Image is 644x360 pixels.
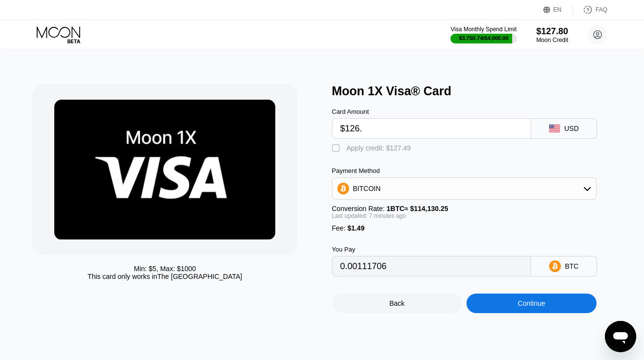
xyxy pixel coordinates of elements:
[573,5,607,15] div: FAQ
[565,262,578,270] div: BTC
[332,212,597,219] div: Last updated: 7 minutes ago
[332,224,597,232] div: Fee :
[332,294,462,313] div: Back
[353,185,381,192] div: BITCOIN
[536,26,568,37] div: $127.80
[134,265,196,273] div: Min: $ 5 , Max: $ 1000
[518,299,545,307] div: Continue
[554,6,562,13] div: EN
[564,125,579,132] div: USD
[88,273,242,280] div: This card only works in The [GEOGRAPHIC_DATA]
[536,26,568,43] div: $127.80Moon Credit
[347,144,411,152] div: Apply credit: $127.49
[387,205,448,212] span: 1 BTC ≈ $114,130.25
[340,119,523,138] input: $0.00
[450,26,516,43] div: Visa Monthly Spend Limit$3,750.74/$4,000.00
[332,108,532,115] div: Card Amount
[596,6,607,13] div: FAQ
[466,294,597,313] div: Continue
[389,299,404,307] div: Back
[332,246,532,253] div: You Pay
[459,35,509,41] div: $3,750.74 / $4,000.00
[332,167,597,174] div: Payment Method
[332,84,622,98] div: Moon 1X Visa® Card
[347,224,364,232] span: $1.49
[605,321,636,352] iframe: Кнопка запуска окна обмена сообщениями
[332,144,342,153] div: 
[332,205,597,212] div: Conversion Rate:
[333,179,597,198] div: BITCOIN
[450,26,516,33] div: Visa Monthly Spend Limit
[543,5,573,15] div: EN
[536,37,568,43] div: Moon Credit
